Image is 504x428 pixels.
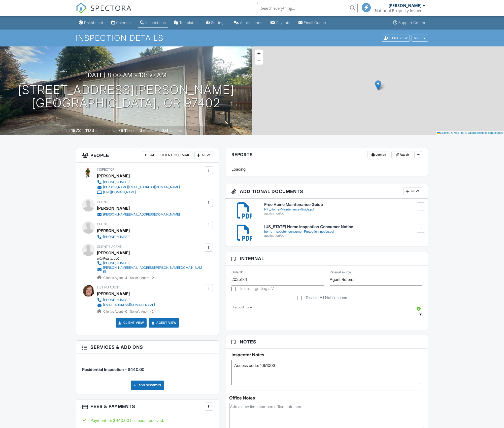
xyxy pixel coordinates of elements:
[451,131,464,134] a: © MapTiler
[179,20,198,25] div: Templates
[231,286,277,292] label: Is client getting a VA loan?
[76,399,219,414] h3: Fees & Payments
[150,320,176,325] a: Agent View
[296,18,328,28] a: Email Queue
[264,225,422,229] h6: [US_STATE] Home Inspection Consumer Notice
[97,172,130,180] div: [PERSON_NAME]
[97,285,120,289] span: Listing Agent
[389,3,421,8] div: [PERSON_NAME]
[297,295,347,302] label: Disable All Notifications
[117,320,144,325] a: Client View
[404,187,422,195] div: New
[204,18,228,28] a: Settings
[375,8,425,13] div: National Property Inspections
[162,128,168,133] div: 2.0
[143,151,192,159] div: Disable Client CC Email
[264,230,422,234] div: home_inspector_consumer_Protection_notice.pdf
[130,310,154,313] span: Seller's Agent -
[82,367,144,372] span: Residential Inspection - $440.00
[97,245,122,249] span: Client's Agent
[77,18,105,28] a: Dashboard
[465,131,503,134] a: © OpenStreetMap contributors
[264,207,422,211] div: NPI_Home-Maintenance-Guide.pdf
[103,303,155,307] div: [EMAIL_ADDRESS][DOMAIN_NAME]
[255,49,263,57] a: Zoom in
[257,58,260,64] span: −
[103,298,130,302] div: [PHONE_NUMBER]
[231,270,243,275] label: Order ID
[103,212,180,217] div: [PERSON_NAME][EMAIL_ADDRESS][DOMAIN_NAME]
[107,129,117,133] span: Lot Size
[449,131,450,134] span: |
[103,266,204,274] div: [PERSON_NAME][EMAIL_ADDRESS][PERSON_NAME][DOMAIN_NAME]
[264,211,422,216] div: application/pdf
[264,202,422,207] h6: Free Home Maintenance Guide
[76,341,219,354] h3: Services & Add ons
[97,212,180,217] a: [PERSON_NAME][EMAIL_ADDRESS][DOMAIN_NAME]
[276,20,290,25] div: Payouts
[103,190,136,194] div: [URL][DOMAIN_NAME]
[97,257,208,261] div: eXp Realty, LLC
[140,128,142,133] div: 3
[84,20,103,25] div: Dashboard
[131,381,164,390] div: Add Services
[76,7,132,17] a: SPECTORA
[97,190,180,195] a: [URL][DOMAIN_NAME]
[172,18,200,28] a: Templates
[268,18,292,28] a: Payouts
[125,310,127,313] strong: 0
[382,35,410,41] div: Client View
[109,18,134,28] a: Calendar
[97,266,204,274] a: [PERSON_NAME][EMAIL_ADDRESS][PERSON_NAME][DOMAIN_NAME]
[225,252,428,265] h3: Internal
[118,128,128,133] div: 7841
[97,234,130,239] a: [PHONE_NUMBER]
[145,20,166,25] div: Inspections
[97,168,114,171] span: Inspector
[76,148,219,163] h3: People
[232,18,264,28] a: Automations (Basic)
[103,235,130,239] div: [PHONE_NUMBER]
[240,20,262,25] div: Automations
[211,20,226,25] div: Settings
[103,180,130,184] div: [PHONE_NUMBER]
[138,18,168,28] a: Inspections
[381,36,411,40] a: Client View
[152,310,154,313] strong: 2
[330,270,351,275] label: Referral source
[255,57,263,65] a: Zoom out
[257,50,260,56] span: +
[97,290,130,298] a: [PERSON_NAME]
[103,261,130,265] div: [PHONE_NUMBER]
[103,310,128,313] span: Client's Agent -
[225,184,428,199] h3: Additional Documents
[65,129,70,133] span: Built
[257,3,358,13] input: Search everything...
[116,20,132,25] div: Calendar
[97,204,130,212] div: [PERSON_NAME]
[103,185,180,189] div: [PERSON_NAME][EMAIL_ADDRESS][DOMAIN_NAME]
[90,3,132,13] span: SPECTORA
[437,131,449,134] a: Leaflet
[97,222,108,226] span: Client
[97,298,155,303] a: [PHONE_NUMBER]
[264,202,422,215] a: Free Home Maintenance Guide NPI_Home-Maintenance-Guide.pdf application/pdf
[412,35,428,41] div: More
[169,129,183,133] span: bathrooms
[264,225,422,237] a: [US_STATE] Home Inspection Consumer Notice home_inspector_consumer_Protection_notice.pdf applicat...
[231,360,422,385] textarea: Access code: 1051003
[398,20,425,25] div: Support Center
[128,129,135,133] span: sq.ft.
[97,303,155,308] a: [EMAIL_ADDRESS][DOMAIN_NAME]
[194,151,213,159] div: New
[97,185,180,190] a: [PERSON_NAME][EMAIL_ADDRESS][DOMAIN_NAME]
[82,418,213,423] div: Payment for $440.00 has been received.
[97,261,204,266] a: [PHONE_NUMBER]
[97,249,130,257] div: [PERSON_NAME]
[229,395,424,400] div: Office Notes
[103,276,128,280] span: Client's Agent -
[231,352,422,357] h5: Inspector Notes
[225,335,428,349] h3: Notes
[97,227,130,234] div: [PERSON_NAME]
